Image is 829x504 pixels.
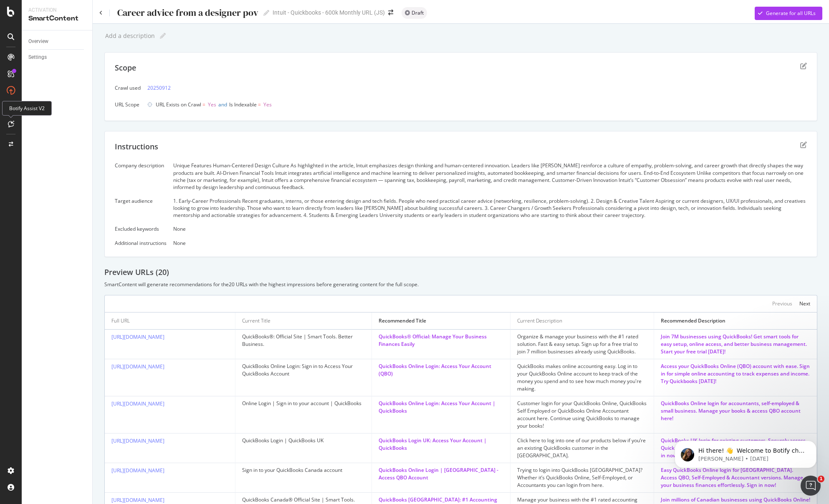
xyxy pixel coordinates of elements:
[28,37,48,46] div: Overview
[104,33,155,39] div: Add a description
[2,101,52,116] div: Botify Assist V2
[242,466,365,474] div: Sign in to your QuickBooks Canada account
[379,437,503,452] div: QuickBooks Login UK: Access Your Account | QuickBooks
[104,281,817,288] div: SmartContent will generate recommendations for the 20 URLs with the highest impressions before ge...
[661,317,725,325] div: Recommended Description
[379,333,503,348] div: QuickBooks® Official: Manage Your Business Finances Easily
[258,101,261,108] span: =
[517,400,647,430] div: Customer login for your QuickBooks Online, QuickBooks Self Employed or QuickBooks Online Accounta...
[111,437,164,444] a: [URL][DOMAIN_NAME]
[379,363,503,378] div: QuickBooks Online Login: Access Your Account (QBO)
[242,437,365,444] div: QuickBooks Login | QuickBooks UK
[202,101,205,108] span: =
[116,8,258,18] div: Career advice from a designer pov
[28,7,86,14] div: Activation
[115,197,167,204] div: Target audience
[111,400,164,407] a: [URL][DOMAIN_NAME]
[661,400,810,422] div: QuickBooks Online login for accountants, self-employed & small business. Manage your books & acce...
[218,101,227,108] span: and
[242,400,365,407] div: Online Login | Sign in to your account | QuickBooks
[173,197,807,219] div: 1. Early-Career Professionals Recent graduates, interns, or those entering design and tech fields...
[115,101,141,108] div: URL Scope
[517,466,647,489] div: Trying to login into QuickBooks [GEOGRAPHIC_DATA]? Whether it’s QuickBooks Online, Self-Employed,...
[388,10,393,15] div: arrow-right-arrow-left
[147,83,171,92] a: 20250912
[755,7,822,20] button: Generate for all URLs
[111,333,164,340] a: [URL][DOMAIN_NAME]
[28,14,86,23] div: SmartContent
[273,8,385,17] div: Intuit - Quickbooks - 600k Monthly URL (JS)
[99,10,103,15] a: Click to go back
[28,53,47,62] div: Settings
[800,141,807,148] div: edit
[517,363,647,393] div: QuickBooks makes online accounting easy. Log in to your QuickBooks Online account to keep track o...
[800,63,807,69] div: edit
[662,423,829,481] iframe: Intercom notifications message
[661,466,810,489] div: Easy QuickBooks Online login for [GEOGRAPHIC_DATA]. Access QBO, Self-Employed & Accountant versio...
[517,437,647,459] div: Click here to log into one of our products below if you’re an existing QuickBooks customer in the...
[111,467,164,474] a: [URL][DOMAIN_NAME]
[517,333,647,355] div: Organize & manage your business with the #1 rated solution. Fast & easy setup. Sign up for a free...
[115,239,167,247] div: Additional instructions
[115,162,167,169] div: Company description
[208,101,216,108] span: Yes
[173,225,807,232] div: None
[28,37,86,46] a: Overview
[412,10,424,15] span: Draft
[28,53,86,62] a: Settings
[766,10,816,17] div: Generate for all URLs
[801,476,821,496] iframe: Intercom live chat
[818,476,824,482] span: 1
[229,101,257,108] span: Is Indexable
[111,496,164,504] a: [URL][DOMAIN_NAME]
[160,33,166,39] i: Edit report name
[379,466,503,481] div: QuickBooks Online Login | [GEOGRAPHIC_DATA] - Access QBO Account
[242,333,365,348] div: QuickBooks®: Official Site | Smart Tools. Better Business.
[517,317,562,325] div: Current Description
[115,141,158,152] div: Instructions
[115,225,167,232] div: Excluded keywords
[173,239,807,247] div: None
[799,299,810,309] button: Next
[772,299,792,309] button: Previous
[263,101,272,108] span: Yes
[104,267,817,278] div: Preview URLs ( 20 )
[661,437,810,459] div: QuickBooks UK login for existing customers. Securely access QuickBooks Online and manage your bus...
[402,7,427,19] div: neutral label
[772,300,792,307] div: Previous
[661,333,810,355] div: Join 7M businesses using QuickBooks! Get smart tools for easy setup, online access, and better bu...
[242,317,270,325] div: Current Title
[263,10,269,16] i: Edit report name
[173,162,807,191] div: Unique Features Human-Centered Design Culture As highlighted in the article, Intuit emphasizes de...
[111,363,164,370] a: [URL][DOMAIN_NAME]
[379,400,503,415] div: QuickBooks Online Login: Access Your Account | QuickBooks
[242,363,365,378] div: QuickBooks Online Login: Sign in to Access Your QuickBooks Account
[111,317,130,325] div: Full URL
[379,317,426,325] div: Recommended Title
[115,84,141,91] div: Crawl used
[799,300,810,307] div: Next
[661,363,810,385] div: Access your QuickBooks Online (QBO) account with ease. Sign in for simple online accounting to tr...
[115,63,136,73] div: Scope
[156,101,201,108] span: URL Exists on Crawl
